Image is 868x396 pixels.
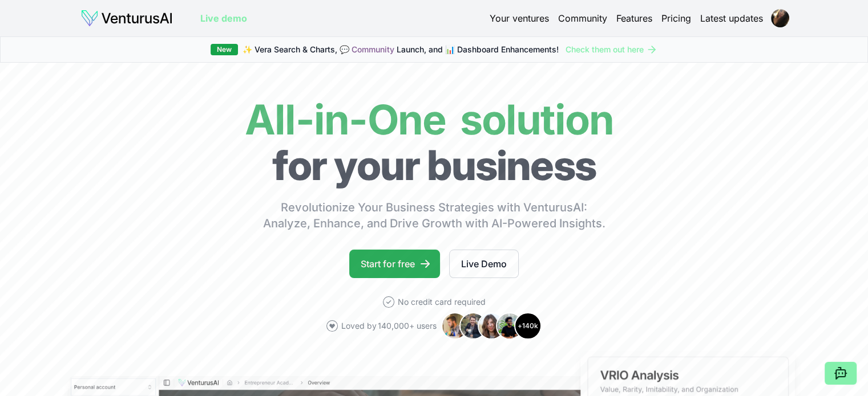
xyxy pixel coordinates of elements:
[496,312,523,340] img: Avatar 4
[441,312,469,340] img: Avatar 1
[558,11,607,25] a: Community
[449,250,519,278] a: Live Demo
[478,312,505,340] img: Avatar 3
[211,44,238,55] div: New
[616,11,652,25] a: Features
[80,9,173,27] img: logo
[490,11,549,25] a: Your ventures
[459,312,487,340] img: Avatar 2
[352,44,394,54] a: Community
[566,44,657,55] a: Check them out here
[700,11,763,25] a: Latest updates
[661,11,691,25] a: Pricing
[771,9,789,27] img: ACg8ocKxtm5wW2PPyQTa8YsmwPxOHn22ML9Faw1uj0Kfc5_ErvqSP9Yd=s96-c
[200,11,247,25] a: Live demo
[349,250,440,278] a: Start for free
[243,44,559,55] span: ✨ Vera Search & Charts, 💬 Launch, and 📊 Dashboard Enhancements!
